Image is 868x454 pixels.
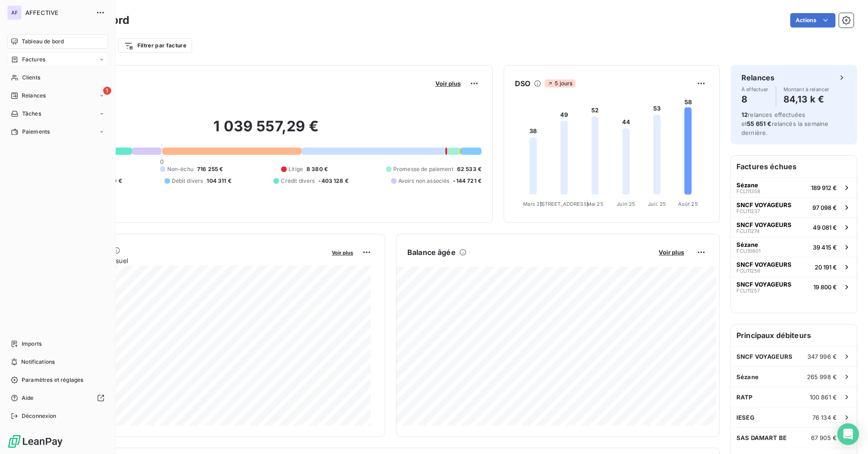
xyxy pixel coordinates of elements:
[747,120,771,127] span: 55 651 €
[736,181,758,189] span: Sézane
[811,184,837,191] span: 189 912 €
[812,414,837,421] span: 76 134 €
[515,78,530,89] h6: DSO
[813,244,837,251] span: 39 415 €
[545,79,575,88] span: 5 jours
[731,217,857,237] button: SNCF VOYAGEURSFCLI1127449 081 €
[617,201,635,207] tspan: Juin 25
[433,79,463,88] button: Voir plus
[332,250,353,256] span: Voir plus
[815,264,837,271] span: 20 191 €
[25,9,90,16] span: AFFECTIVE
[736,268,760,273] span: FCLI11256
[731,177,857,197] button: SézaneFCLI11358189 912 €
[736,228,759,234] span: FCLI11274
[22,74,40,82] span: Clients
[741,92,769,107] h4: 8
[7,70,108,85] a: Clients
[22,128,50,136] span: Paiements
[731,257,857,277] button: SNCF VOYAGEURSFCLI1125620 191 €
[736,208,760,214] span: FCLI11237
[160,158,164,165] span: 0
[736,288,760,293] span: FCLI11257
[736,201,792,208] span: SNCF VOYAGEURS
[318,177,349,185] span: -403 128 €
[398,177,450,185] span: Avoirs non associés
[22,37,64,46] span: Tableau de bord
[812,204,837,211] span: 97 098 €
[736,373,759,380] span: Sézane
[783,87,830,92] span: Montant à relancer
[731,237,857,257] button: SézaneFCLI1080139 415 €
[329,248,356,256] button: Voir plus
[731,156,857,177] h6: Factures échues
[22,92,46,100] span: Relances
[7,373,108,387] a: Paramètres et réglages
[22,394,34,402] span: Aide
[678,201,698,207] tspan: Août 25
[172,177,203,185] span: Débit divers
[7,434,63,449] img: Logo LeanPay
[22,340,42,348] span: Imports
[741,111,748,118] span: 12
[736,189,760,194] span: FCLI11358
[197,165,223,173] span: 716 255 €
[587,201,604,207] tspan: Mai 25
[457,165,481,173] span: 62 533 €
[7,337,108,351] a: Imports
[7,34,108,49] a: Tableau de bord
[393,165,453,173] span: Promesse de paiement
[7,107,108,121] a: Tâches
[659,249,684,256] span: Voir plus
[307,165,328,173] span: 8 380 €
[736,221,792,228] span: SNCF VOYAGEURS
[736,261,792,268] span: SNCF VOYAGEURS
[167,165,193,173] span: Non-échu
[813,224,837,231] span: 49 081 €
[22,376,83,384] span: Paramètres et réglages
[837,423,859,445] div: Open Intercom Messenger
[22,412,57,420] span: Déconnexion
[783,92,830,107] h4: 84,13 k €
[7,5,22,20] div: AF
[103,87,111,95] span: 1
[736,394,753,401] span: RATP
[21,358,55,366] span: Notifications
[656,248,687,256] button: Voir plus
[741,87,769,92] span: À effectuer
[736,353,793,360] span: SNCF VOYAGEURS
[736,248,760,254] span: FCLI10801
[281,177,315,185] span: Crédit divers
[207,177,231,185] span: 104 311 €
[741,111,828,136] span: relances effectuées et relancés la semaine dernière.
[288,165,303,173] span: Litige
[810,394,837,401] span: 100 861 €
[51,117,481,144] h2: 1 039 557,29 €
[741,72,774,83] h6: Relances
[790,13,835,28] button: Actions
[7,88,108,103] a: 1Relances
[523,201,543,207] tspan: Mars 25
[118,38,192,53] button: Filtrer par facture
[453,177,481,185] span: -144 721 €
[540,201,589,207] tspan: [STREET_ADDRESS]
[7,52,108,67] a: Factures
[736,414,755,421] span: IESEG
[736,241,758,248] span: Sézane
[736,281,792,288] span: SNCF VOYAGEURS
[811,434,837,441] span: 67 905 €
[435,80,461,87] span: Voir plus
[407,247,456,258] h6: Balance âgée
[813,283,837,291] span: 19 800 €
[731,277,857,296] button: SNCF VOYAGEURSFCLI1125719 800 €
[22,110,41,118] span: Tâches
[807,373,837,380] span: 265 998 €
[7,391,108,405] a: Aide
[731,197,857,217] button: SNCF VOYAGEURSFCLI1123797 098 €
[807,353,837,360] span: 347 996 €
[7,125,108,139] a: Paiements
[731,324,857,346] h6: Principaux débiteurs
[736,434,787,441] span: SAS DAMART BE
[22,56,45,64] span: Factures
[51,256,325,265] span: Chiffre d'affaires mensuel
